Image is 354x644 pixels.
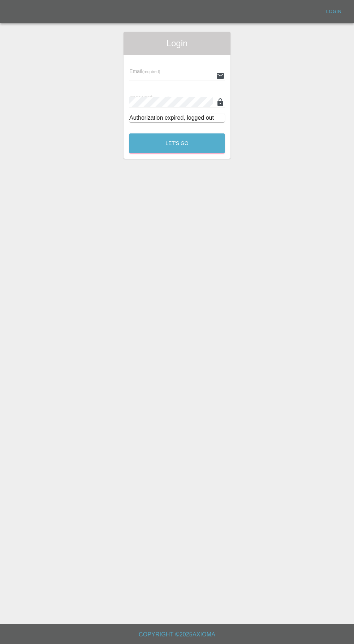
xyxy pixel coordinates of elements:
span: Login [129,38,225,49]
span: Password [129,95,170,101]
button: Let's Go [129,133,225,153]
a: Login [322,6,345,17]
span: Email [129,68,160,74]
small: (required) [142,69,160,74]
h6: Copyright © 2025 Axioma [6,630,348,640]
small: (required) [152,96,170,100]
div: Authorization expired, logged out [129,114,225,122]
